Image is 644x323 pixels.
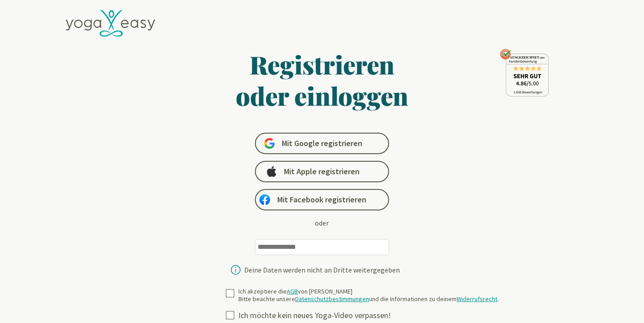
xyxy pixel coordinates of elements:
[238,288,499,303] div: Ich akzeptiere die von [PERSON_NAME] Bitte beachte unsere und die Informationen zu deinem .
[238,310,506,321] div: Ich möchte kein neues Yoga-Video verpassen!
[244,266,400,273] div: Deine Daten werden nicht an Dritte weitergegeben
[295,295,369,303] a: Datenschutzbestimmungen
[284,166,360,177] span: Mit Apple registrieren
[287,287,298,295] a: AGB
[457,295,497,303] a: Widerrufsrecht
[282,138,362,149] span: Mit Google registrieren
[255,189,389,210] a: Mit Facebook registrieren
[277,194,366,205] span: Mit Facebook registrieren
[149,49,495,111] h1: Registrieren oder einloggen
[315,218,329,228] div: oder
[255,161,389,182] a: Mit Apple registrieren
[255,133,389,154] a: Mit Google registrieren
[500,49,549,96] img: ausgezeichnet_seal.png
